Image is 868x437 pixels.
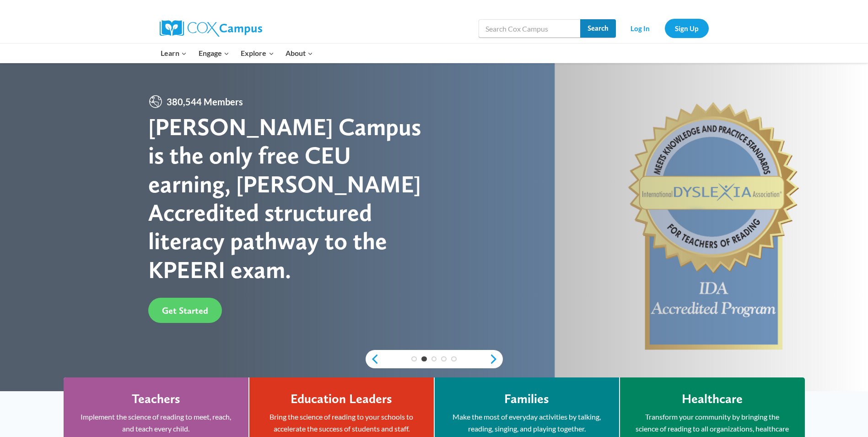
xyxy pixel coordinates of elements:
[291,391,392,407] h4: Education Leaders
[263,411,420,434] p: Bring the science of reading to your schools to accelerate the success of students and staff.
[132,391,180,407] h4: Teachers
[148,113,434,284] div: [PERSON_NAME] Campus is the only free CEU earning, [PERSON_NAME] Accredited structured literacy p...
[77,411,235,434] p: Implement the science of reading to meet, reach, and teach every child.
[280,44,319,63] button: Child menu of About
[155,44,319,63] nav: Primary Navigation
[366,350,503,368] div: content slider buttons
[411,356,417,362] a: 1
[235,44,280,63] button: Child menu of Explore
[682,391,743,407] h4: Healthcare
[620,19,709,38] nav: Secondary Navigation
[421,356,427,362] a: 2
[489,354,503,365] a: next
[148,298,222,323] a: Get Started
[366,354,379,365] a: previous
[162,305,208,316] span: Get Started
[479,19,616,38] input: Search Cox Campus
[441,356,447,362] a: 4
[580,19,616,38] input: Search
[504,391,549,407] h4: Families
[448,411,605,434] p: Make the most of everyday activities by talking, reading, singing, and playing together.
[160,20,262,37] img: Cox Campus
[431,356,437,362] a: 3
[451,356,457,362] a: 5
[665,19,709,38] a: Sign Up
[193,44,235,63] button: Child menu of Engage
[155,44,193,63] button: Child menu of Learn
[620,19,660,38] a: Log In
[163,94,247,109] span: 380,544 Members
